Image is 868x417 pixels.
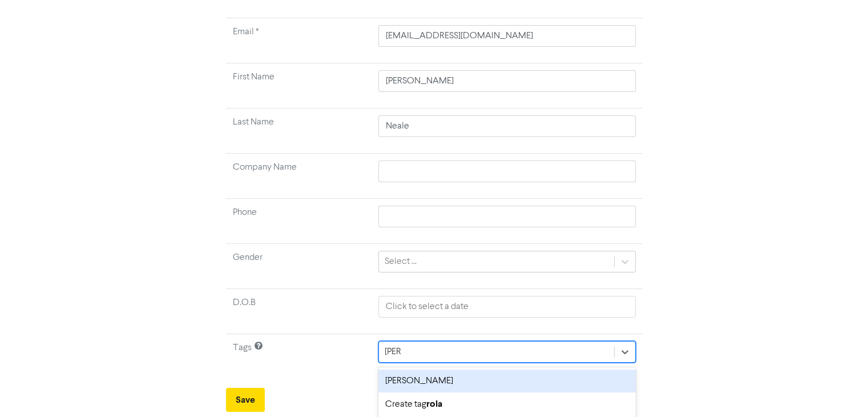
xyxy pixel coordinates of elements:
div: [PERSON_NAME] [378,370,635,392]
div: Select ... [385,255,417,268]
b: rola [426,398,442,410]
td: Tags [226,334,372,379]
td: Phone [226,199,372,244]
td: Required [226,18,372,63]
td: Last Name [226,109,372,154]
td: D.O.B [226,289,372,334]
iframe: Chat Widget [725,294,868,417]
button: Save [226,388,265,412]
td: First Name [226,63,372,109]
td: Company Name [226,154,372,199]
span: Create tag [385,400,442,409]
td: Gender [226,244,372,289]
input: Click to select a date [378,296,635,318]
